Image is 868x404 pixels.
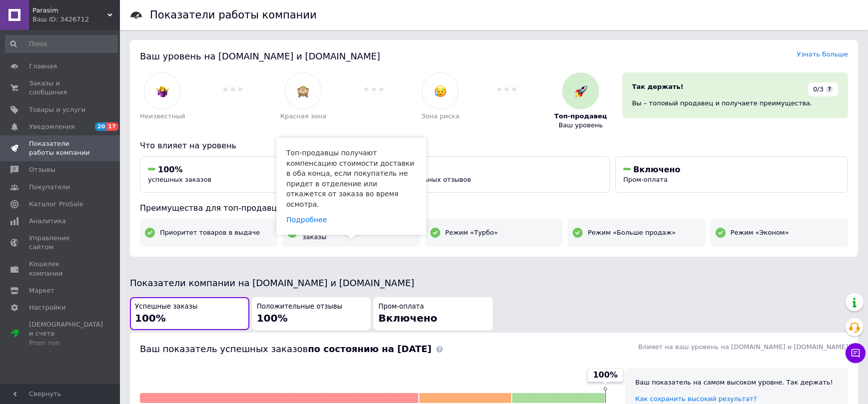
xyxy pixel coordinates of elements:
button: Пром-оплатаВключено [373,297,493,331]
span: Пром-оплата [623,176,668,183]
span: Приоритет товаров в выдаче [160,228,260,237]
span: Красная зона [280,112,326,121]
button: Чат с покупателем [846,343,866,363]
span: Режим «Больше продаж» [588,228,676,237]
span: [DEMOGRAPHIC_DATA] и счета [29,320,103,348]
span: 100% [257,312,288,324]
span: Включено [378,312,437,324]
h1: Показатели работы компании [150,9,317,21]
span: Настройки [29,303,65,312]
span: Топ-продавцы получают компенсацию стоимости доставки в оба конца, если покупатель не придет в отд... [286,149,414,208]
span: Главная [29,62,57,71]
div: Prom топ [29,339,103,348]
span: Показатели работы компании [29,139,92,157]
span: Parasim [32,6,107,15]
span: Успешные заказы [135,302,197,312]
span: Топ-продавец [554,112,607,121]
span: 100% [158,165,182,174]
span: успешных заказов [148,176,211,183]
button: Положительные отзывы100% [252,297,371,331]
span: 100% [593,370,618,381]
img: :disappointed_relieved: [434,85,447,97]
div: Ваш ID: 3426712 [32,15,120,24]
img: :see_no_evil: [297,85,309,97]
span: 20 [95,122,106,131]
span: Преимущества для топ-продавцов [140,203,286,213]
span: Маркет [29,286,54,295]
span: Пром-оплата [378,302,424,312]
span: Ваш уровень на [DOMAIN_NAME] и [DOMAIN_NAME] [140,51,380,61]
span: 17 [106,122,118,131]
span: Так держать! [632,83,684,90]
span: Неизвестный [140,112,185,121]
a: Узнать больше [797,50,848,58]
span: Покупатели [29,183,70,192]
span: Зона риска [421,112,460,121]
img: :woman-shrugging: [156,85,169,97]
span: Аналитика [29,217,66,226]
button: 100%положительных отзывов [378,156,611,193]
a: Подробнее [286,216,327,224]
span: Каталог ProSale [29,200,83,209]
span: Управление сайтом [29,234,92,252]
span: ? [826,86,833,93]
a: Как сохранить высокий результат? [635,395,757,403]
span: Режим «Турбо» [445,228,498,237]
span: Ваш уровень [559,121,603,130]
div: Ваш показатель на самом высоком уровне. Так держать! [635,378,838,387]
img: :rocket: [575,85,587,97]
button: ВключеноПром-оплата [615,156,848,193]
span: Отзывы [29,165,55,174]
span: Влияет на ваш уровень на [DOMAIN_NAME] и [DOMAIN_NAME] [638,343,848,351]
span: Кошелек компании [29,260,92,278]
span: Ваш показатель успешных заказов [140,344,431,354]
span: Уведомления [29,122,74,131]
span: положительных отзывов [386,176,471,183]
div: Вы – топовый продавец и получаете преимущества. [632,99,838,108]
button: Успешные заказы100% [130,297,249,331]
input: Поиск [5,35,118,53]
span: Заказы и сообщения [29,79,92,97]
span: Положительные отзывы [257,302,342,312]
span: Включено [633,165,680,174]
span: Режим «Эконом» [731,228,789,237]
b: по состоянию на [DATE] [308,344,431,354]
div: 0/3 [808,82,838,96]
button: 100%успешных заказов [140,156,373,193]
span: Что влияет на уровень [140,141,236,150]
span: Показатели компании на [DOMAIN_NAME] и [DOMAIN_NAME] [130,278,414,288]
span: 100% [135,312,166,324]
span: Товары и услуги [29,105,85,114]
